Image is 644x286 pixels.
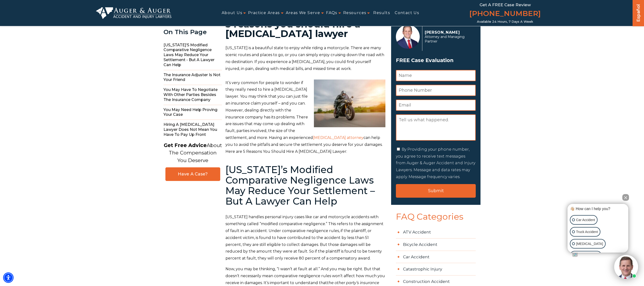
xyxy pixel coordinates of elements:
div: On This Page [164,29,222,36]
img: Auger & Auger Accident and Injury Lawyers Logo [96,7,171,19]
a: ATV Accident [396,226,476,238]
label: By Providing your phone number, you agree to receive text messages from Auger & Auger Accident an... [396,147,475,179]
span: Get a FREE Case Review [480,2,531,7]
p: Truck Accident [576,229,598,235]
a: About Us [222,8,242,18]
span: Have A Case? [170,171,215,177]
span: The Insurance Adjuster Is Not Your Friend [164,70,222,85]
a: [PHONE_NUMBER] [469,8,541,20]
input: Submit [396,184,476,198]
a: Resources [343,8,366,18]
p: About The Compensation You Deserve [164,142,222,164]
div: Accessibility Menu [3,272,14,283]
img: Intaker widget Avatar [614,255,638,279]
input: Phone Number [396,85,476,96]
span: You May Need Help Proving Your Case [164,105,222,120]
input: Name [396,70,476,81]
p: Car Accident [576,217,595,223]
a: FAQs [326,8,337,18]
a: Open intaker chat [572,253,578,257]
strong: Get Free Advice [164,142,207,148]
a: Results [373,8,390,18]
span: Available 24 Hours, 7 Days a Week [477,20,533,24]
span: Now, you may be thinking, “I wasn’t at fault at all.” And you may be right. But that doesn’t nece... [225,267,385,285]
a: Catastrophic Injury [396,263,476,275]
a: Contact Us [395,8,419,18]
span: [US_STATE]’s Modified Comparative Negligence Laws May Reduce Your Settlement - But A Lawyer Can Help [164,40,222,70]
a: Practice Areas [248,8,280,18]
a: Bicycle Accident [396,238,476,251]
input: Email [396,100,476,111]
a: Have A Case? [165,167,220,181]
button: Close Intaker Chat Widget [622,194,629,201]
a: Areas We Serve [286,8,320,18]
a: Car Accident [396,251,476,263]
div: 👋🏼 How can I help you? [569,206,627,212]
span: Hiring A [MEDICAL_DATA] Lawyer Does Not Mean You Have To Pay Up Front [164,120,222,139]
p: [MEDICAL_DATA] [576,241,603,247]
span: You May Have To Negotiate With Other Parties Besides The Insurance Company [164,85,222,105]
